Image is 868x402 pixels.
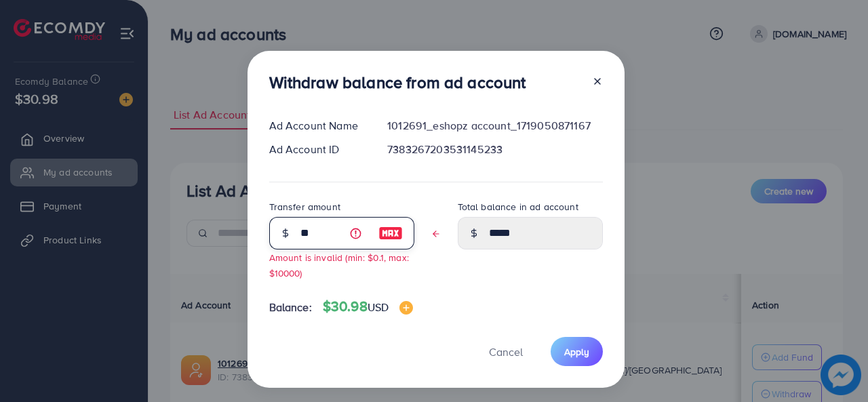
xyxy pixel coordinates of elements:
h4: $30.98 [323,298,413,315]
img: image [399,301,413,315]
span: Cancel [489,344,523,359]
div: 7383267203531145233 [376,142,613,157]
button: Cancel [472,337,540,366]
div: Ad Account Name [258,118,377,134]
span: Apply [564,345,589,359]
label: Transfer amount [269,200,340,214]
label: Total balance in ad account [458,200,578,214]
h3: Withdraw balance from ad account [269,73,526,92]
span: USD [368,300,389,315]
img: image [378,225,403,241]
span: Balance: [269,300,312,315]
div: 1012691_eshopz account_1719050871167 [376,118,613,134]
div: Ad Account ID [258,142,377,157]
button: Apply [551,337,603,366]
small: Amount is invalid (min: $0.1, max: $10000) [269,251,409,279]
